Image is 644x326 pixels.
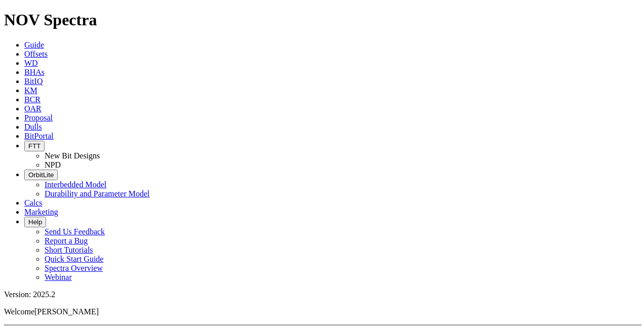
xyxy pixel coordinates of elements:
[45,189,150,198] a: Durability and Parameter Model
[4,11,640,29] h1: NOV Spectra
[45,236,88,245] a: Report a Bug
[24,77,43,86] a: BitIQ
[24,132,54,140] a: BitPortal
[4,290,640,299] div: Version: 2025.2
[24,50,48,58] a: Offsets
[45,273,72,281] a: Webinar
[45,255,103,263] a: Quick Start Guide
[45,151,100,160] a: New Bit Designs
[28,142,41,150] span: FTT
[24,198,43,207] a: Calcs
[24,141,45,151] button: FTT
[24,217,46,227] button: Help
[4,307,640,316] p: Welcome
[28,218,42,226] span: Help
[24,86,37,95] a: KM
[24,113,53,122] a: Proposal
[24,59,38,67] a: WD
[24,40,44,49] a: Guide
[45,246,93,254] a: Short Tutorials
[45,180,106,189] a: Interbedded Model
[45,160,61,169] a: NPD
[45,227,105,236] a: Send Us Feedback
[24,95,41,104] a: BCR
[24,104,42,113] a: OAR
[24,208,58,216] a: Marketing
[24,123,42,131] a: Dulls
[45,264,103,272] a: Spectra Overview
[34,307,99,316] span: [PERSON_NAME]
[24,170,58,180] button: OrbitLite
[28,171,54,179] span: OrbitLite
[24,68,45,76] a: BHAs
